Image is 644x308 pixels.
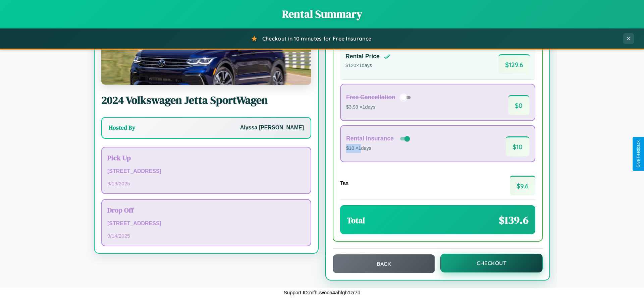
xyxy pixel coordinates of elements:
[107,167,305,176] p: [STREET_ADDRESS]
[347,215,365,226] h3: Total
[101,93,311,108] h2: 2024 Volkswagen Jetta SportWagen
[107,179,305,188] p: 9 / 13 / 2025
[498,54,530,74] span: $ 129.6
[107,231,305,240] p: 9 / 14 / 2025
[107,219,305,229] p: [STREET_ADDRESS]
[346,135,394,142] h4: Rental Insurance
[101,18,311,85] img: Volkswagen Jetta SportWagen
[345,61,390,70] p: $ 120 × 1 days
[508,95,529,115] span: $ 0
[499,213,529,228] span: $ 139.6
[284,288,360,297] p: Support ID: mfhuwooa4ahfgh1zr7d
[506,136,529,156] span: $ 10
[510,176,535,195] span: $ 9.6
[636,140,641,168] div: Give Feedback
[340,180,348,186] h4: Tax
[107,205,305,215] h3: Drop Off
[346,94,395,101] h4: Free Cancellation
[346,144,411,153] p: $10 × 1 days
[333,254,435,273] button: Back
[7,7,637,21] h1: Rental Summary
[346,103,413,112] p: $3.99 × 1 days
[240,123,304,133] p: Alyssa [PERSON_NAME]
[109,124,135,132] h3: Hosted By
[262,35,371,42] span: Checkout in 10 minutes for Free Insurance
[107,153,305,163] h3: Pick Up
[345,53,380,60] h4: Rental Price
[440,254,543,272] button: Checkout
